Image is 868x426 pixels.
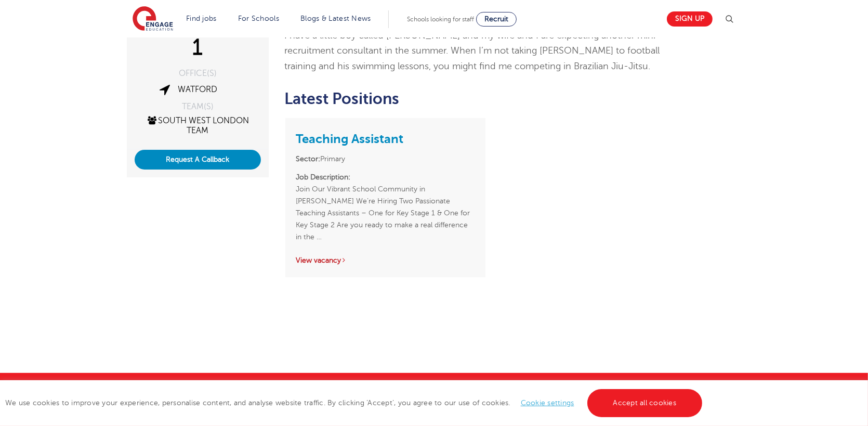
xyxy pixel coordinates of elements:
[484,15,508,23] span: Recruit
[476,12,517,27] a: Recruit
[296,153,475,165] li: Primary
[178,85,217,94] a: Watford
[146,116,249,135] a: South West London Team
[521,399,574,407] a: Cookie settings
[296,173,350,181] strong: Job Description:
[587,389,703,417] a: Accept all cookies
[284,30,660,71] span: I have a little boy called [PERSON_NAME] and my wife and I are expecting another mini-recruitment...
[667,11,713,27] a: Sign up
[296,155,320,163] strong: Sector:
[135,69,261,78] div: OFFICE(S)
[407,16,474,23] span: Schools looking for staff
[300,15,371,22] a: Blogs & Latest News
[296,132,403,146] a: Teaching Assistant
[238,15,279,22] a: For Schools
[135,150,261,170] button: Request A Callback
[284,90,689,108] h2: Latest Positions
[5,399,705,407] span: We use cookies to improve your experience, personalise content, and analyse website traffic. By c...
[135,35,261,61] div: 1
[296,256,347,264] a: View vacancy
[135,102,261,111] div: TEAM(S)
[296,171,475,243] p: Join Our Vibrant School Community in [PERSON_NAME] We’re Hiring Two Passionate Teaching Assistant...
[186,15,217,22] a: Find jobs
[133,6,173,32] img: Engage Education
